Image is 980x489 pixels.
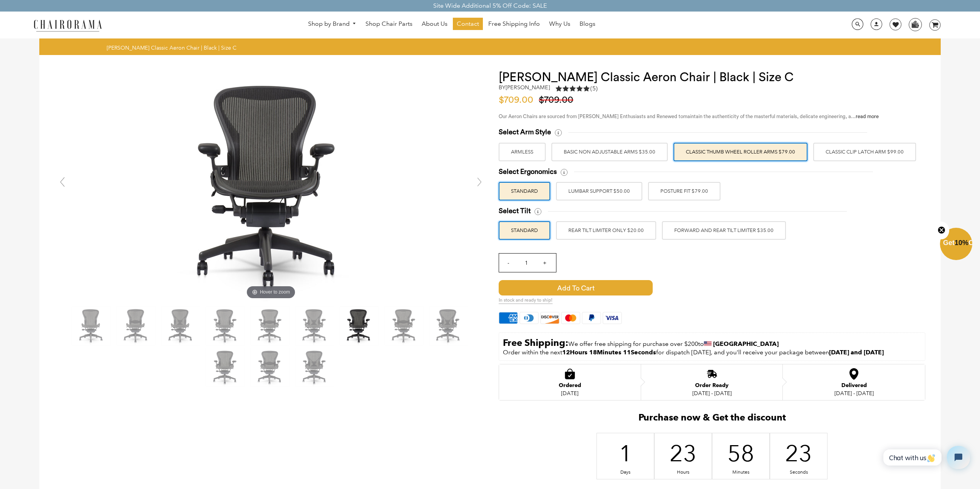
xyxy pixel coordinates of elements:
[29,18,106,32] img: chairorama
[559,382,581,389] div: Ordered
[834,382,874,389] div: Delivered
[792,438,805,468] div: 23
[295,307,334,345] img: Herman Miller Classic Aeron Chair | Black | Size C - chairorama
[813,143,916,161] label: Classic Clip Latch Arm $99.00
[499,182,550,200] label: STANDARD
[834,390,874,396] div: [DATE] - [DATE]
[499,95,537,105] span: $709.00
[503,337,568,348] strong: Free Shipping:
[792,469,805,476] div: Seconds
[735,438,747,468] div: 58
[499,280,653,295] span: Add to Cart
[362,18,416,30] a: Shop Chair Parts
[539,95,577,105] span: $709.00
[429,307,468,345] img: Herman Miller Classic Aeron Chair | Black | Size C - chairorama
[568,340,698,347] span: We offer free shipping for purchase over $200
[72,307,111,345] img: Herman Miller Classic Aeron Chair | Black | Size C - chairorama
[559,390,581,396] div: [DATE]
[107,44,239,51] nav: breadcrumbs
[488,20,540,28] span: Free Shipping Info
[556,182,642,200] label: LUMBAR SUPPORT $50.00
[457,20,479,28] span: Contact
[161,307,200,345] img: Herman Miller Classic Aeron Chair | Black | Size C - chairorama
[662,221,786,240] label: FORWARD AND REAR TILT LIMITER $35.00
[418,18,451,30] a: About Us
[875,439,977,476] iframe: Tidio Chat
[503,337,921,349] p: to
[677,438,690,468] div: 23
[619,469,632,476] div: Days
[499,221,550,240] label: STANDARD
[692,382,732,389] div: Order Ready
[365,20,412,28] span: Shop Chair Parts
[206,348,245,387] img: Herman Miller Classic Aeron Chair | Black | Size C - chairorama
[677,469,690,476] div: Hours
[499,84,550,91] h2: by
[499,297,553,304] span: In stock and ready to ship!
[499,114,683,119] span: Our Aeron Chairs are sourced from [PERSON_NAME] Enthusiasts and Renewed to
[155,70,386,301] img: DSC_4463_0fec1238-cd9d-4a4f-bad5-670a76fd0237_grande.jpg
[713,340,779,347] strong: [GEOGRAPHIC_DATA]
[117,307,155,345] img: Herman Miller Classic Aeron Chair | Black | Size C - chairorama
[503,349,921,357] p: Order within the next for dispatch [DATE], and you'll receive your package between
[499,128,551,137] span: Select Arm Style
[590,85,598,93] span: (5)
[549,20,570,28] span: Why Us
[556,84,598,95] a: 5.0 rating (5 votes)
[295,348,334,387] img: Herman Miller Classic Aeron Chair | Black | Size C - chairorama
[955,239,968,247] span: 10%
[648,182,720,200] label: POSTURE FIT $79.00
[545,18,574,30] a: Why Us
[107,44,236,51] span: [PERSON_NAME] Classic Aeron Chair | Black | Size C
[735,469,747,476] div: Minutes
[304,18,360,30] a: Shop by Brand
[856,114,879,119] a: read more
[943,239,978,247] span: Get Off
[499,70,925,84] h1: [PERSON_NAME] Classic Aeron Chair | Black | Size C
[499,207,531,215] span: Select Tilt
[535,254,554,272] input: +
[139,18,764,32] nav: DesktopNavigation
[499,254,518,272] input: -
[909,18,921,30] img: WhatsApp_Image_2024-07-12_at_16.23.01.webp
[251,348,289,387] img: Herman Miller Classic Aeron Chair | Black | Size C - chairorama
[556,84,598,93] div: 5.0 rating (5 votes)
[619,438,632,468] div: 1
[251,307,289,345] img: Herman Miller Classic Aeron Chair | Black | Size C - chairorama
[422,20,447,28] span: About Us
[934,222,949,239] button: Close teaser
[683,114,879,119] span: maintain the authenticity of the masterful materials, delicate engineering, a...
[692,390,732,396] div: [DATE] - [DATE]
[484,18,544,30] a: Free Shipping Info
[499,412,925,427] h2: Purchase now & Get the discount
[385,307,423,345] img: Herman Miller Classic Aeron Chair | Black | Size C - chairorama
[155,182,386,189] a: Hover to zoom
[829,349,884,356] strong: [DATE] and [DATE]
[499,280,797,295] button: Add to Cart
[940,229,972,261] div: Get10%OffClose teaser
[499,167,557,176] span: Select Ergonomics
[551,143,668,161] label: BASIC NON ADJUSTABLE ARMS $35.00
[453,18,483,30] a: Contact
[576,18,599,30] a: Blogs
[673,143,807,161] label: Classic Thumb Wheel Roller Arms $79.00
[562,349,656,356] span: 12Hours 18Minutes 11Seconds
[506,84,550,91] a: [PERSON_NAME]
[580,20,595,28] span: Blogs
[556,221,656,240] label: REAR TILT LIMITER ONLY $20.00
[340,307,379,345] img: Herman Miller Classic Aeron Chair | Black | Size C - chairorama
[499,143,546,161] label: ARMLESS
[206,307,245,345] img: Herman Miller Classic Aeron Chair | Black | Size C - chairorama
